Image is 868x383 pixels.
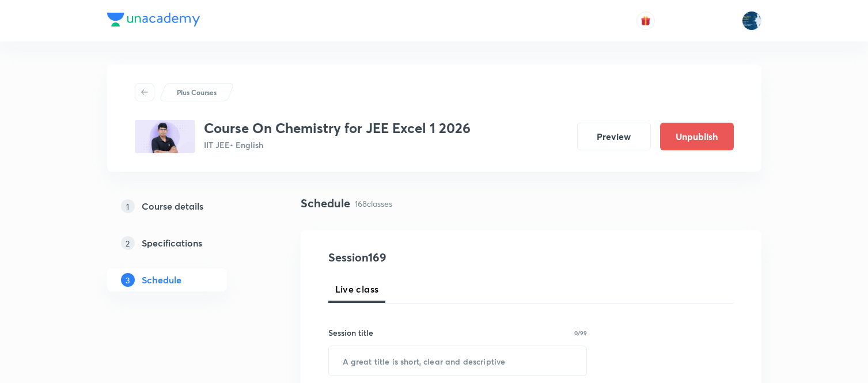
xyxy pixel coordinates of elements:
[742,11,761,31] img: Lokeshwar Chiluveru
[574,330,587,336] p: 0/99
[328,327,373,339] h6: Session title
[142,273,181,287] h5: Schedule
[328,249,539,266] h4: Session 169
[335,282,379,296] span: Live class
[301,195,350,212] h4: Schedule
[636,12,655,30] button: avatar
[204,139,471,151] p: IIT JEE • English
[107,195,264,218] a: 1Course details
[107,232,264,255] a: 2Specifications
[329,346,587,376] input: A great title is short, clear and descriptive
[135,120,195,153] img: 54E7CA41-2C2C-45DF-8E25-35971445D48E_plus.png
[577,123,651,150] button: Preview
[121,273,135,287] p: 3
[142,199,203,213] h5: Course details
[355,198,392,210] p: 168 classes
[204,120,471,136] h3: Course On Chemistry for JEE Excel 1 2026
[121,199,135,213] p: 1
[142,236,202,250] h5: Specifications
[660,123,734,150] button: Unpublish
[640,16,651,26] img: avatar
[177,87,217,97] p: Plus Courses
[107,13,200,26] img: Company Logo
[107,13,200,29] a: Company Logo
[121,236,135,250] p: 2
